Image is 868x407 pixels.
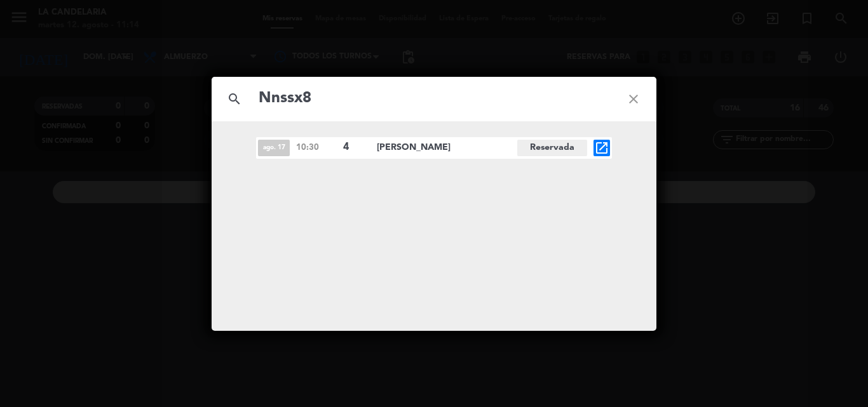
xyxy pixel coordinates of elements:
[377,140,517,155] span: [PERSON_NAME]
[258,140,290,156] span: ago. 17
[594,140,609,156] i: open_in_new
[296,141,337,154] span: 10:30
[343,139,366,156] span: 4
[611,76,656,122] i: close
[257,86,611,112] input: Buscar reservas
[212,76,257,122] i: search
[517,140,587,156] span: Reservada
